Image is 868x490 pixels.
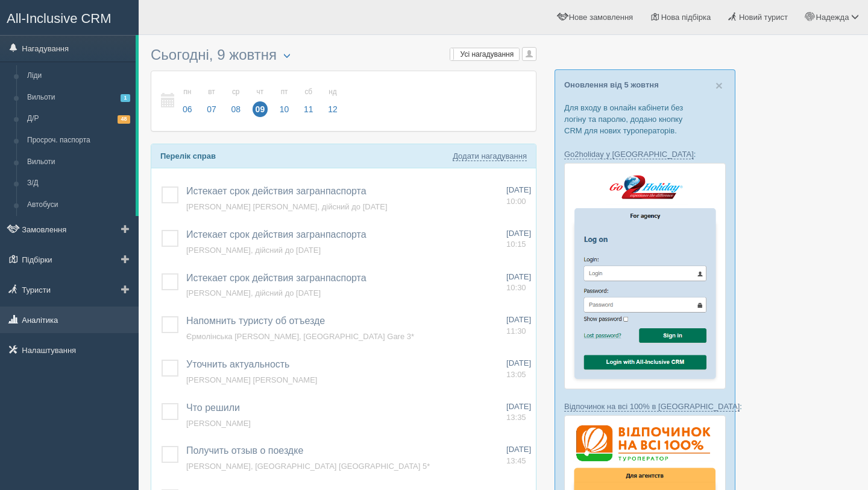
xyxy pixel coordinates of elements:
[22,151,136,173] a: Вильоти
[453,151,527,161] a: Додати нагадування
[186,202,388,211] a: [PERSON_NAME] [PERSON_NAME], дійсний до [DATE]
[301,101,316,117] span: 11
[461,50,514,59] span: Усі нагадування
[506,228,531,250] a: [DATE] 10:15
[186,288,321,297] a: [PERSON_NAME], дійсний до [DATE]
[186,273,366,283] a: Истекает срок действия загранпаспорта
[186,246,321,255] a: [PERSON_NAME], дійсний до [DATE]
[506,456,526,465] span: 13:45
[186,332,414,341] a: Єрмолінська [PERSON_NAME], [GEOGRAPHIC_DATA] Gare 3*
[249,80,272,122] a: чт 09
[228,101,244,117] span: 08
[564,80,659,89] a: Оновлення від 5 жовтня
[277,87,292,97] small: пт
[506,413,526,422] span: 13:35
[160,151,216,161] b: Перелік справ
[506,402,531,411] span: [DATE]
[253,101,268,117] span: 09
[121,94,130,102] span: 1
[325,87,341,97] small: нд
[506,185,531,207] a: [DATE] 10:00
[506,445,531,454] span: [DATE]
[506,240,526,249] span: 10:15
[186,359,289,369] a: Уточнить актуальность
[186,375,317,384] a: [PERSON_NAME] [PERSON_NAME]
[176,80,199,122] a: пн 06
[22,130,136,151] a: Просроч. паспорта
[661,13,711,22] span: Нова підбірка
[22,87,136,109] a: Вильоти1
[204,87,219,97] small: вт
[204,101,219,117] span: 07
[506,314,531,337] a: [DATE] 11:30
[1,1,138,34] a: All-Inclusive CRM
[186,462,430,471] a: [PERSON_NAME], [GEOGRAPHIC_DATA] [GEOGRAPHIC_DATA] 5*
[569,13,633,22] span: Нове замовлення
[180,87,195,97] small: пн
[506,229,531,238] span: [DATE]
[186,445,303,456] a: Получить отзыв о поездке
[277,101,292,117] span: 10
[273,80,296,122] a: пт 10
[297,80,320,122] a: сб 11
[506,185,531,194] span: [DATE]
[506,444,531,466] a: [DATE] 13:45
[200,80,223,122] a: вт 07
[564,148,726,160] p: :
[180,101,195,117] span: 06
[564,402,740,412] a: Відпочинок на всі 100% в [GEOGRAPHIC_DATA]
[739,13,788,22] span: Новий турист
[22,108,136,130] a: Д/Р48
[564,150,694,159] a: Go2holiday у [GEOGRAPHIC_DATA]
[22,173,136,194] a: З/Д
[321,80,341,122] a: нд 12
[253,87,268,97] small: чт
[715,78,723,92] span: ×
[564,163,726,389] img: go2holiday-login-via-crm-for-travel-agents.png
[506,197,526,206] span: 10:00
[301,87,316,97] small: сб
[506,401,531,424] a: [DATE] 13:35
[224,80,247,122] a: ср 08
[506,315,531,324] span: [DATE]
[151,47,536,65] h3: Сьогодні, 9 жовтня
[506,370,526,379] span: 13:05
[228,87,244,97] small: ср
[715,79,723,92] button: Close
[186,419,251,428] a: [PERSON_NAME]
[506,326,526,336] span: 11:30
[186,316,325,326] a: Напомнить туристу об отъезде
[816,13,849,22] span: Надежда
[186,186,366,196] a: Истекает срок действия загранпаспорта
[186,402,240,413] a: Что решили
[7,11,112,26] span: All-Inclusive CRM
[506,358,531,367] span: [DATE]
[506,272,531,294] a: [DATE] 10:30
[506,272,531,281] span: [DATE]
[506,283,526,292] span: 10:30
[22,65,136,87] a: Ліди
[564,401,726,412] p: :
[325,101,341,117] span: 12
[186,229,366,240] a: Истекает срок действия загранпаспорта
[118,115,130,123] span: 48
[506,358,531,380] a: [DATE] 13:05
[22,194,136,216] a: Автобуси
[564,102,726,136] p: Для входу в онлайн кабінети без логіну та паролю, додано кнопку CRM для нових туроператорів.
